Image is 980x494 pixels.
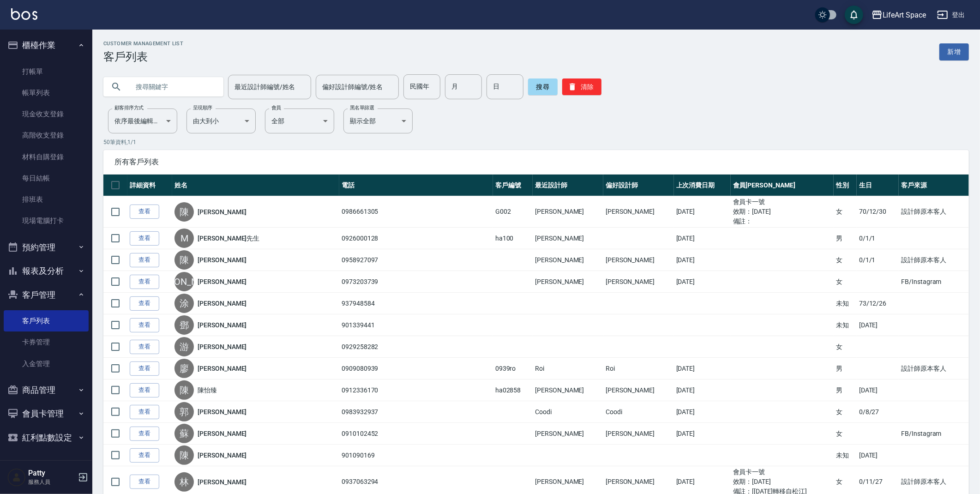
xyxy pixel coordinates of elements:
td: [DATE] [674,423,731,445]
a: 帳單列表 [4,82,89,103]
td: 未知 [834,445,857,466]
td: [PERSON_NAME] [533,196,603,228]
button: 商品管理 [4,378,89,402]
th: 客戶來源 [899,175,969,196]
a: 查看 [130,275,159,289]
button: save [845,6,863,24]
td: Roi [533,358,603,380]
td: 0/8/27 [857,401,899,423]
td: 設計師原本客人 [899,196,969,228]
button: 報表及分析 [4,259,89,283]
ul: 效期： [DATE] [733,477,831,487]
td: 0958927097 [339,249,493,271]
a: [PERSON_NAME] [198,320,247,330]
a: 材料自購登錄 [4,146,89,168]
div: 陳 [174,446,194,465]
div: 涂 [174,294,194,313]
th: 最近設計師 [533,175,603,196]
a: 查看 [130,340,159,354]
a: 打帳單 [4,61,89,82]
a: [PERSON_NAME] [198,255,247,265]
th: 會員[PERSON_NAME] [731,175,834,196]
a: [PERSON_NAME] [198,277,247,286]
a: 客戶列表 [4,310,89,331]
a: [PERSON_NAME] [198,451,247,460]
th: 姓名 [172,175,339,196]
div: 鄧 [174,315,194,335]
a: 排班表 [4,189,89,210]
a: 現金收支登錄 [4,103,89,125]
a: [PERSON_NAME] [198,342,247,351]
button: 客戶管理 [4,283,89,307]
td: 0912336170 [339,380,493,401]
td: FB/Instagram [899,423,969,445]
td: [PERSON_NAME] [533,271,603,293]
div: 顯示全部 [343,108,413,133]
td: [PERSON_NAME] [603,196,674,228]
td: 設計師原本客人 [899,358,969,380]
td: [DATE] [674,358,731,380]
td: [DATE] [674,401,731,423]
div: 依序最後編輯時間 [108,108,177,133]
input: 搜尋關鍵字 [129,74,216,99]
th: 詳細資料 [127,175,172,196]
td: [DATE] [857,380,899,401]
td: [DATE] [857,445,899,466]
td: [PERSON_NAME] [533,249,603,271]
a: 查看 [130,205,159,219]
h5: Patty [28,469,75,478]
h3: 客戶列表 [103,50,183,63]
td: G002 [493,196,533,228]
th: 電話 [339,175,493,196]
td: [DATE] [674,271,731,293]
a: [PERSON_NAME] [198,364,247,373]
div: 陳 [174,380,194,400]
div: 全部 [265,108,334,133]
td: 女 [834,196,857,228]
button: 紅利點數設定 [4,426,89,450]
td: [DATE] [674,228,731,249]
td: Roi [603,358,674,380]
td: [PERSON_NAME] [533,380,603,401]
a: 查看 [130,427,159,441]
td: [PERSON_NAME] [603,249,674,271]
td: [PERSON_NAME] [533,228,603,249]
div: LifeArt Space [883,9,926,21]
td: ha100 [493,228,533,249]
td: 女 [834,336,857,358]
td: 未知 [834,293,857,314]
td: 937948584 [339,293,493,314]
a: 查看 [130,318,159,332]
td: 901090169 [339,445,493,466]
td: 男 [834,380,857,401]
a: 卡券管理 [4,331,89,353]
td: [PERSON_NAME] [533,423,603,445]
td: 901339441 [339,314,493,336]
div: 郭 [174,402,194,422]
td: 0910102452 [339,423,493,445]
button: 預約管理 [4,235,89,259]
td: [PERSON_NAME] [603,380,674,401]
ul: 備註： [733,217,831,226]
td: [DATE] [674,380,731,401]
a: 現場電腦打卡 [4,210,89,231]
label: 黑名單篩選 [350,104,374,111]
td: [PERSON_NAME] [603,271,674,293]
a: 查看 [130,448,159,463]
a: 查看 [130,253,159,267]
a: [PERSON_NAME] [198,407,247,416]
td: 未知 [834,314,857,336]
td: [DATE] [857,314,899,336]
td: 女 [834,401,857,423]
td: 0909080939 [339,358,493,380]
a: 查看 [130,296,159,311]
a: 入金管理 [4,353,89,374]
td: Coodi [533,401,603,423]
td: [DATE] [674,249,731,271]
td: 0929258282 [339,336,493,358]
span: 所有客戶列表 [114,157,958,167]
div: 游 [174,337,194,356]
th: 偏好設計師 [603,175,674,196]
a: 每日結帳 [4,168,89,189]
a: 查看 [130,383,159,398]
